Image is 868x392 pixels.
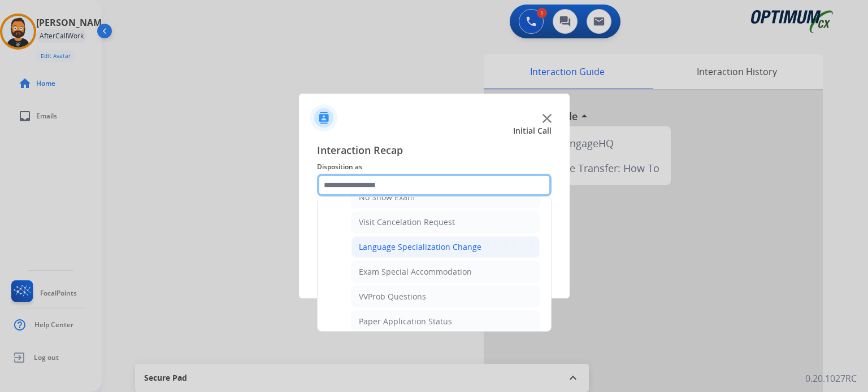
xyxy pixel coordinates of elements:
[310,104,337,131] img: contactIcon
[359,192,415,203] div: No Show Exam
[317,160,552,174] span: Disposition as
[359,266,472,278] div: Exam Special Accommodation
[359,217,455,228] div: Visit Cancelation Request
[805,372,857,385] p: 0.20.1027RC
[359,291,426,302] div: VVProb Questions
[359,241,481,253] div: Language Specialization Change
[513,125,552,136] span: Initial Call
[317,142,552,160] span: Interaction Recap
[359,316,452,327] div: Paper Application Status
